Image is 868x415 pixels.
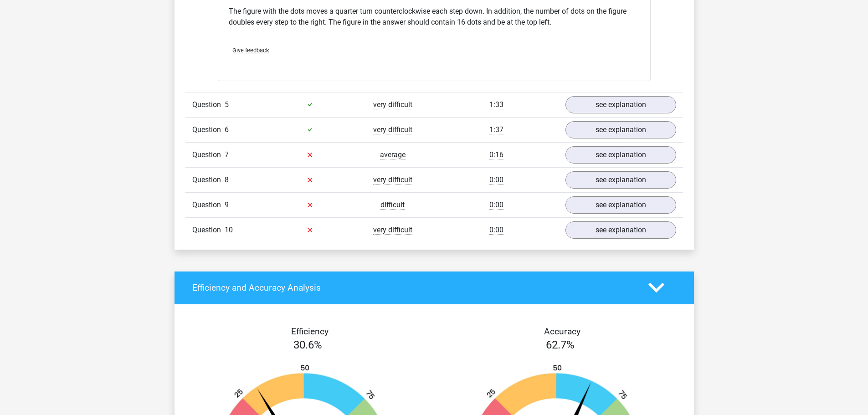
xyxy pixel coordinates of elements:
[192,174,225,185] span: Question
[229,6,640,28] p: The figure with the dots moves a quarter turn counterclockwise each step down. In addition, the n...
[489,150,503,159] span: 0:16
[489,225,503,235] span: 0:00
[565,121,676,138] a: see explanation
[225,175,229,184] span: 8
[489,125,503,134] span: 1:37
[192,99,225,110] span: Question
[445,326,680,337] h4: Accuracy
[546,338,575,351] span: 62.7%
[293,338,322,351] span: 30.6%
[192,282,635,293] h4: Efficiency and Accuracy Analysis
[225,100,229,109] span: 5
[192,200,225,210] span: Question
[565,171,676,189] a: see explanation
[373,125,412,134] span: very difficult
[225,225,233,234] span: 10
[565,146,676,164] a: see explanation
[225,150,229,159] span: 7
[225,125,229,134] span: 6
[192,225,225,236] span: Question
[489,175,503,184] span: 0:00
[192,149,225,160] span: Question
[192,124,225,135] span: Question
[225,200,229,209] span: 9
[380,150,406,159] span: average
[565,221,676,239] a: see explanation
[373,225,412,235] span: very difficult
[489,200,503,210] span: 0:00
[380,200,405,210] span: difficult
[373,175,412,184] span: very difficult
[565,96,676,113] a: see explanation
[565,196,676,214] a: see explanation
[489,100,503,109] span: 1:33
[373,100,412,109] span: very difficult
[192,326,427,337] h4: Efficiency
[232,47,269,54] span: Give feedback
